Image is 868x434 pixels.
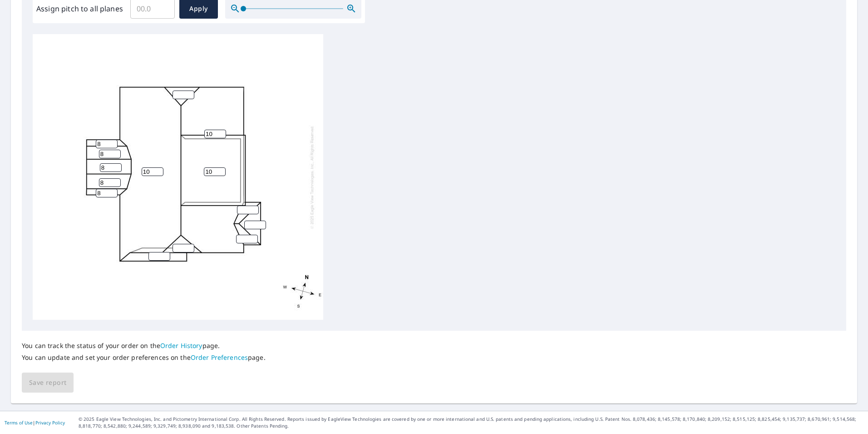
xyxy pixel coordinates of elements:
[22,353,266,362] p: You can update and set your order preferences on the page.
[22,342,266,350] p: You can track the status of your order on the page.
[160,341,202,350] a: Order History
[35,419,65,426] a: Privacy Policy
[187,3,211,15] span: Apply
[5,419,33,426] a: Terms of Use
[36,3,123,14] label: Assign pitch to all planes
[79,416,863,429] p: © 2025 Eagle View Technologies, Inc. and Pictometry International Corp. All Rights Reserved. Repo...
[191,353,248,362] a: Order Preferences
[5,420,65,425] p: |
